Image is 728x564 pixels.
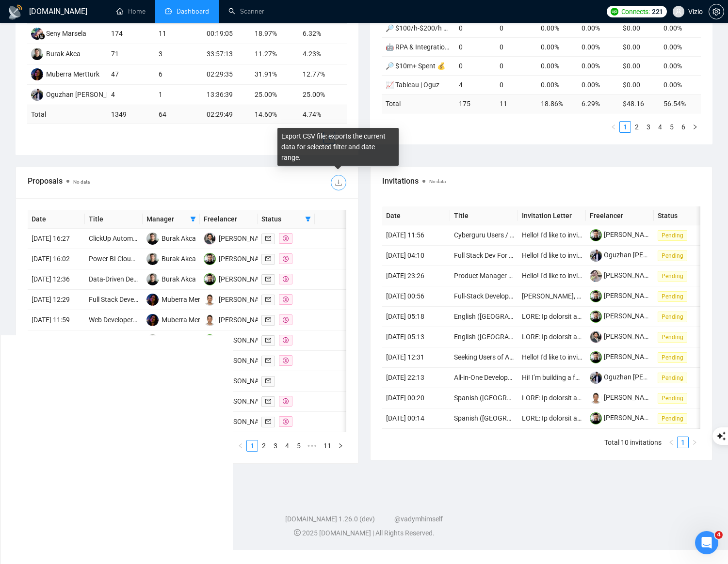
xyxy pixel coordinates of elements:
span: dollar [283,235,289,241]
td: 25.00% [251,85,299,105]
td: Total [27,105,107,124]
div: Burak Akca [46,48,81,59]
a: searchScanner [228,7,264,16]
td: Power BI Expert Needed for Marketing Tracking Dashboard [85,330,142,351]
li: Next Page [689,121,701,133]
a: Power BI Cloud Migration Expert Needed [89,255,210,263]
span: right [338,443,343,449]
td: 0.00% [537,18,578,37]
div: Burak Akca [162,233,196,244]
a: Pending [658,394,691,402]
div: Oguzhan [PERSON_NAME] [46,89,127,100]
td: [DATE] 05:18 [382,307,450,327]
td: 4.74 % [299,105,347,124]
li: 6 [678,121,689,133]
td: [DATE] 12:29 [28,290,85,310]
li: 2 [258,440,270,452]
span: download [331,179,346,187]
div: [PERSON_NAME] [219,314,271,325]
button: right [689,121,701,133]
td: 0.00% [537,75,578,94]
iframe: Intercom live chat [695,531,718,554]
a: Full-Stack Development Agency with AI/ML Expertise Needed for Innovative SaaS Platform [454,292,725,300]
td: [DATE] 23:26 [382,266,450,286]
td: 02:29:35 [203,64,251,85]
span: mail [265,398,271,404]
th: Title [85,210,142,229]
a: 3 [643,122,654,132]
a: OK[PERSON_NAME] Yalcin [204,417,290,425]
td: $0.00 [619,18,660,37]
a: Oguzhan [PERSON_NAME] [590,373,685,381]
img: c15QXSkTbf_nDUAgF2qRKoc9GqDTrm_ONu9nmeYNN62MsHvhNmVjYFMQx5sUhfyAvI [590,372,602,384]
span: mail [265,337,271,343]
span: No data [73,179,90,185]
a: Pending [658,313,691,320]
li: 5 [666,121,678,133]
a: Pending [658,292,691,300]
span: ••• [305,440,320,452]
a: @vadymhimself [394,515,443,523]
a: 📈 Tableau | Oguz [386,81,439,89]
a: English ([GEOGRAPHIC_DATA]) Voice Actors Needed for Fictional Character Recording [454,313,712,320]
li: Next Page [335,440,346,452]
th: Invitation Letter [518,206,586,225]
a: Pending [658,272,691,280]
a: 🔎 $100/h-$200/h Av. Payers 💸 [386,24,485,32]
span: left [668,439,674,445]
td: 0 [496,18,537,37]
td: 18.97% [251,24,299,44]
a: Spanish ([GEOGRAPHIC_DATA]) Voice Actors Needed for Fictional Character Recording [454,414,714,422]
a: MMMuberra Mertturk [146,295,215,303]
a: [PERSON_NAME] Yalcin [590,332,675,340]
a: BABurak Akca [146,275,196,282]
a: OTOguzhan [PERSON_NAME] [31,90,127,98]
span: dollar [283,337,289,343]
td: 4 [107,85,155,105]
td: Spanish (US) Voice Actors Needed for Fictional Character Recording [450,388,518,408]
span: left [238,443,243,449]
td: 18.86 % [537,94,578,113]
a: BC[PERSON_NAME] [204,315,271,323]
a: Pending [658,374,691,381]
div: [PERSON_NAME] [219,376,271,386]
td: 6.29 % [578,94,619,113]
span: mail [265,317,271,323]
a: Oguzhan [PERSON_NAME] [590,251,685,259]
button: right [335,440,346,452]
img: MM [31,68,43,80]
td: Data-Driven Deal Maker – Build Dashboards That Show What Marketing Really Works [85,269,142,290]
div: [PERSON_NAME] [219,294,271,305]
a: OG[PERSON_NAME] [204,356,271,364]
a: Full Stack Dev For Existing Website [454,251,558,259]
a: 6 [678,122,689,132]
td: [DATE] 11:52 [28,330,85,351]
li: 4 [654,121,666,133]
div: Muberra Mertturk [46,69,99,79]
li: 2 [631,121,643,133]
td: [DATE] 00:20 [382,388,450,408]
td: 56.54 % [660,94,701,113]
a: English ([GEOGRAPHIC_DATA]) Voice Actors Needed for Fictional Character Recording [454,333,712,341]
span: Manager [146,214,186,224]
td: [DATE] 00:56 [382,286,450,307]
td: 47 [107,64,155,85]
div: [PERSON_NAME] Yalcin [219,396,290,407]
td: 174 [107,24,155,44]
td: 1349 [107,105,155,124]
img: c15QXSkTbf_nDUAgF2qRKoc9GqDTrm_ONu9nmeYNN62MsHvhNmVjYFMQx5sUhfyAvI [590,250,602,262]
td: 0.00% [578,75,619,94]
a: 4 [282,440,292,451]
img: OK [204,233,216,245]
img: BA [31,48,43,60]
span: No data [429,179,446,184]
div: Burak Akca [162,274,196,284]
span: mail [265,378,271,384]
td: 71 [107,44,155,64]
td: All-in-One Developer Needed: Figma-to-App + AI Integration for Fashion Startup [450,368,518,388]
td: 0 [455,37,496,56]
td: 0.00% [660,18,701,37]
span: dollar [283,317,289,323]
td: ClickUp Automation to Power BI Dashboard Integration [85,229,142,249]
span: Pending [658,332,687,343]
